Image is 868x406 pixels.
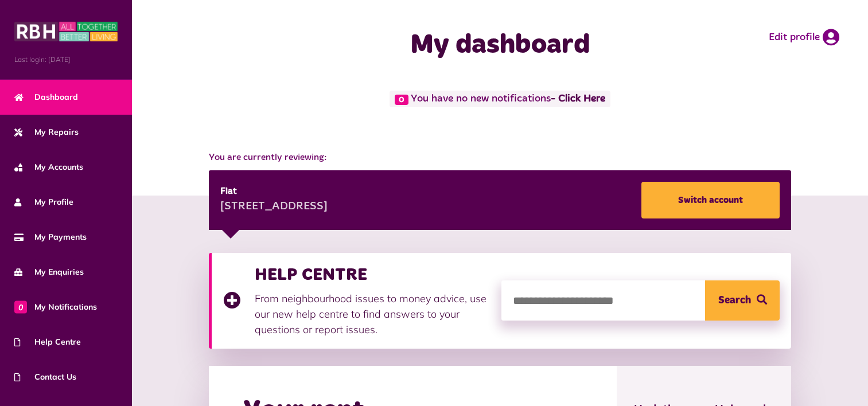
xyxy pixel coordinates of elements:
[705,280,780,321] button: Search
[718,280,751,321] span: Search
[14,231,87,243] span: My Payments
[641,182,780,218] a: Switch account
[14,54,118,65] span: Last login: [DATE]
[14,371,76,383] span: Contact Us
[14,300,27,313] span: 0
[769,29,839,46] a: Edit profile
[220,185,328,198] div: Flat
[255,291,490,337] p: From neighbourhood issues to money advice, use our new help centre to find answers to your questi...
[14,196,73,208] span: My Profile
[220,198,328,216] div: [STREET_ADDRESS]
[395,95,408,105] span: 0
[390,91,610,107] span: You have no new notifications
[14,266,84,278] span: My Enquiries
[209,151,792,165] span: You are currently reviewing:
[255,264,490,285] h3: HELP CENTRE
[14,161,83,173] span: My Accounts
[551,94,605,104] a: - Click Here
[14,336,81,348] span: Help Centre
[328,29,673,62] h1: My dashboard
[14,126,79,138] span: My Repairs
[14,301,97,313] span: My Notifications
[14,91,78,103] span: Dashboard
[14,20,118,43] img: MyRBH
